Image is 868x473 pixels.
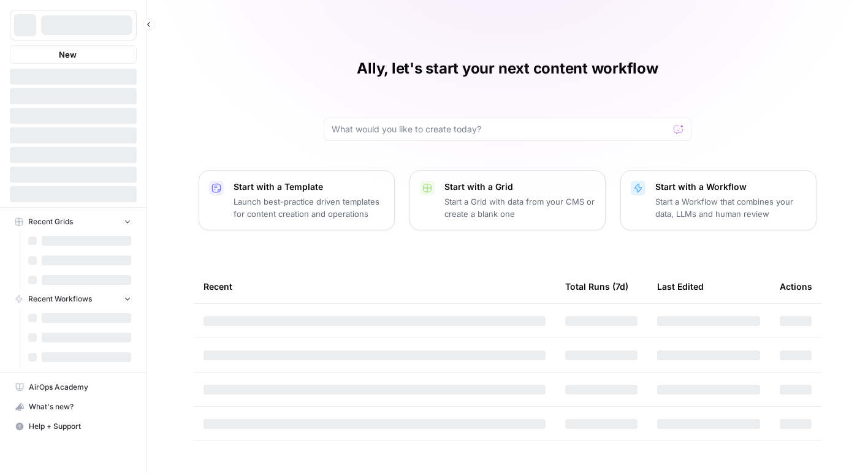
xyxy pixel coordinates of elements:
[655,181,806,193] p: Start with a Workflow
[620,170,817,230] button: Start with a WorkflowStart a Workflow that combines your data, LLMs and human review
[332,123,669,135] input: What would you like to create today?
[204,270,546,303] div: Recent
[409,170,606,230] button: Start with a GridStart a Grid with data from your CMS or create a blank one
[234,181,384,193] p: Start with a Template
[780,270,812,303] div: Actions
[10,213,137,231] button: Recent Grids
[10,397,137,417] button: What's new?
[59,48,77,61] span: New
[199,170,395,230] button: Start with a TemplateLaunch best-practice driven templates for content creation and operations
[357,59,658,78] h1: Ally, let's start your next content workflow
[28,216,73,227] span: Recent Grids
[10,45,137,64] button: New
[10,417,137,436] button: Help + Support
[28,293,92,305] span: Recent Workflows
[657,270,704,303] div: Last Edited
[10,398,136,416] div: What's new?
[10,290,137,308] button: Recent Workflows
[444,181,595,193] p: Start with a Grid
[444,195,595,220] p: Start a Grid with data from your CMS or create a blank one
[29,382,131,393] span: AirOps Academy
[10,377,137,397] a: AirOps Academy
[29,421,131,432] span: Help + Support
[565,270,628,303] div: Total Runs (7d)
[234,195,384,220] p: Launch best-practice driven templates for content creation and operations
[655,195,806,220] p: Start a Workflow that combines your data, LLMs and human review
